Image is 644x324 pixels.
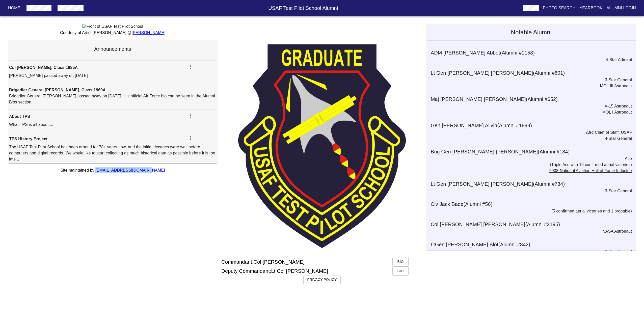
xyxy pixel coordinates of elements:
[8,167,217,173] p: Site maintained by:
[392,266,409,276] button: Bio
[427,77,632,83] p: 3-Star General
[9,73,216,79] p: [PERSON_NAME] passed away on [DATE]
[9,137,47,141] strong: TPS History Project
[431,180,636,188] h6: Lt Gen [PERSON_NAME] [PERSON_NAME] (Alumni # 734 )
[238,44,406,248] img: TPS Patch
[427,162,632,168] p: (Triple Ace with 16 confirmed aerial victories)
[396,268,405,274] span: Bio
[8,30,217,36] p: Courtesy of Artist [PERSON_NAME] @
[221,258,305,266] h6: Commandant: Col [PERSON_NAME]
[9,122,216,128] p: What TPS is all about ...
[82,24,143,29] img: Front of USAF Test Pilot School
[579,5,602,11] p: Yearbook
[427,83,632,89] p: MOL III Astronaut
[427,129,632,136] p: 23rd Chief of Staff, USAF
[8,5,20,11] p: Home
[549,169,632,173] a: 2008-National Aviation Hall of Fame Inductee
[577,4,604,13] button: Yearbook
[86,4,521,12] h6: USAF Test Pilot School Alumni
[431,220,636,228] h6: Col [PERSON_NAME] [PERSON_NAME] (Alumni # 2195 )
[427,249,632,255] p: 3-Star General
[543,5,576,11] p: Photo Search
[9,144,216,162] p: The USAF Test Pilot School has been around for 78+ years now, and the initial decades were well b...
[605,4,638,13] button: Alumni Login
[9,93,216,105] p: Brigadier General [PERSON_NAME] passed away on [DATE]. His official Air Force bio can be seen in ...
[607,5,636,11] p: Alumni Login
[221,267,328,275] h6: Deputy Commandant: Lt Col [PERSON_NAME]
[9,65,78,70] strong: Col [PERSON_NAME], Class 1985A
[431,95,636,103] h6: Maj [PERSON_NAME] [PERSON_NAME] (Alumni # 652 )
[427,156,632,162] p: Ace
[9,114,30,119] strong: About TPS
[427,136,632,142] p: 4-Star General
[431,240,636,249] h6: LtGen [PERSON_NAME] Blot (Alumni # 842 )
[427,103,632,109] p: X-15 Astronaut
[6,4,22,13] button: Home
[392,257,409,266] button: Bio
[427,228,632,234] p: NASA Astronaut
[303,276,341,284] button: Privacy Policy
[427,188,632,194] p: 3-Star General
[427,24,636,40] h5: Notable Alumni
[396,259,405,265] span: Bio
[427,109,632,115] p: MOL I Astronaut
[427,208,632,214] p: (5 confirmed aerial victories and 1 probable)
[431,69,636,77] h6: Lt Gen [PERSON_NAME] [PERSON_NAME] (Alumni # 801 )
[307,277,337,283] h6: Privacy Policy
[431,200,636,208] h6: Civ Jack Bade (Alumni # 56 )
[9,45,216,53] h6: Announcements
[9,88,106,92] strong: Brigadier General [PERSON_NAME], Class 1969A
[132,31,166,35] a: [PERSON_NAME]
[95,168,165,172] a: [EMAIL_ADDRESS][DOMAIN_NAME]
[541,4,578,13] button: Photo Search
[427,57,632,63] p: 4-Star Admiral
[431,148,636,156] h6: Brig Gen [PERSON_NAME] [PERSON_NAME] (Alumni # 184 )
[431,121,636,129] h6: Gen [PERSON_NAME] Allvin (Alumni # 1999 )
[431,49,636,57] h6: ADM [PERSON_NAME] Abbot (Alumni # 1158 )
